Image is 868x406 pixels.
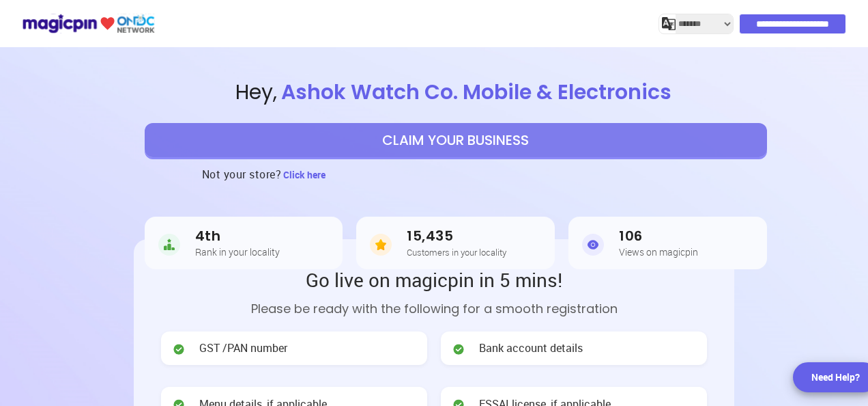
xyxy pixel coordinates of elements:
button: CLAIM YOUR BUSINESS [145,123,767,157]
span: Click here [283,168,325,181]
h3: 4th [195,228,280,244]
h5: Customers in your locality [407,247,506,257]
img: Views [582,231,604,258]
span: GST /PAN number [199,340,287,356]
h5: Views on magicpin [619,247,698,257]
span: Hey , [44,78,868,107]
img: Rank [158,231,180,258]
h2: Go live on magicpin in 5 mins! [161,267,707,293]
img: Customers [370,231,392,258]
h3: 106 [619,228,698,244]
span: Ashok Watch Co. Mobile & Electronics [277,77,676,107]
span: Bank account details [479,340,583,356]
img: j2MGCQAAAABJRU5ErkJggg== [662,17,676,31]
div: Need Help? [811,370,860,384]
h3: Not your store? [202,157,282,191]
img: check [172,342,186,356]
p: Please be ready with the following for a smooth registration [161,299,707,318]
h3: 15,435 [407,228,506,244]
img: check [452,342,465,356]
h5: Rank in your locality [195,247,280,257]
img: ondc-logo-new-small.8a59708e.svg [22,12,155,36]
